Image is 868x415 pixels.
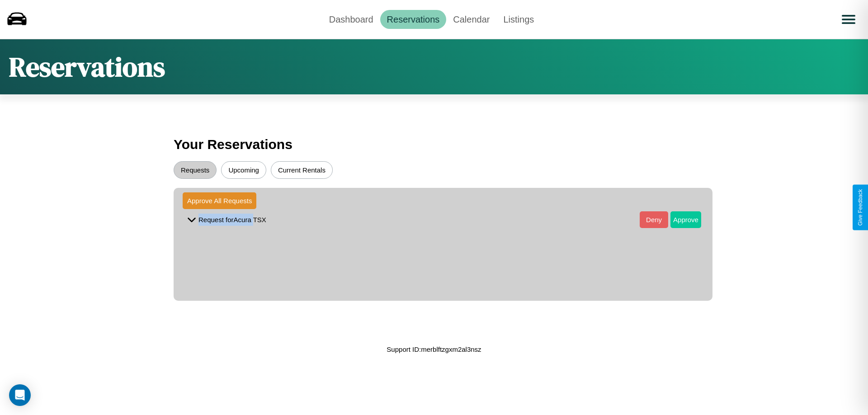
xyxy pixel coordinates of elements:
button: Current Rentals [271,161,333,179]
button: Requests [174,161,217,179]
button: Approve [670,211,701,228]
p: Support ID: merblftzgxm2al3nsz [387,343,481,355]
div: Open Intercom Messenger [9,384,31,406]
a: Calendar [446,10,496,29]
button: Approve All Requests [183,192,256,209]
h1: Reservations [9,48,165,85]
button: Deny [640,211,668,228]
p: Request for Acura TSX [198,214,266,226]
button: Upcoming [221,161,266,179]
button: Open menu [836,7,861,32]
a: Dashboard [322,10,380,29]
h3: Your Reservations [174,132,694,157]
div: Give Feedback [857,189,863,226]
a: Reservations [380,10,447,29]
a: Listings [496,10,541,29]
